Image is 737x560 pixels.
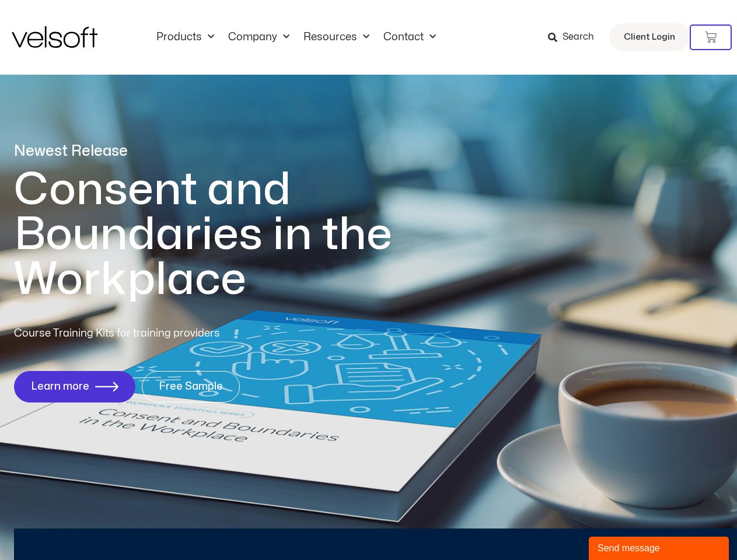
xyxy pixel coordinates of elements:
[548,27,602,47] a: Search
[149,31,443,44] nav: Menu
[624,30,675,45] span: Client Login
[376,31,443,44] a: ContactMenu Toggle
[142,371,240,402] a: Free Sample
[609,23,690,51] a: Client Login
[149,31,221,44] a: ProductsMenu Toggle
[563,30,594,45] span: Search
[221,31,296,44] a: CompanyMenu Toggle
[14,141,440,162] p: Newest Release
[31,381,89,393] span: Learn more
[14,167,440,302] h1: Consent and Boundaries in the Workplace
[14,371,135,402] a: Learn more
[589,534,731,560] iframe: chat widget
[159,381,223,393] span: Free Sample
[296,31,376,44] a: ResourcesMenu Toggle
[14,325,305,342] p: Course Training Kits for training providers
[12,26,97,48] img: Velsoft Training Materials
